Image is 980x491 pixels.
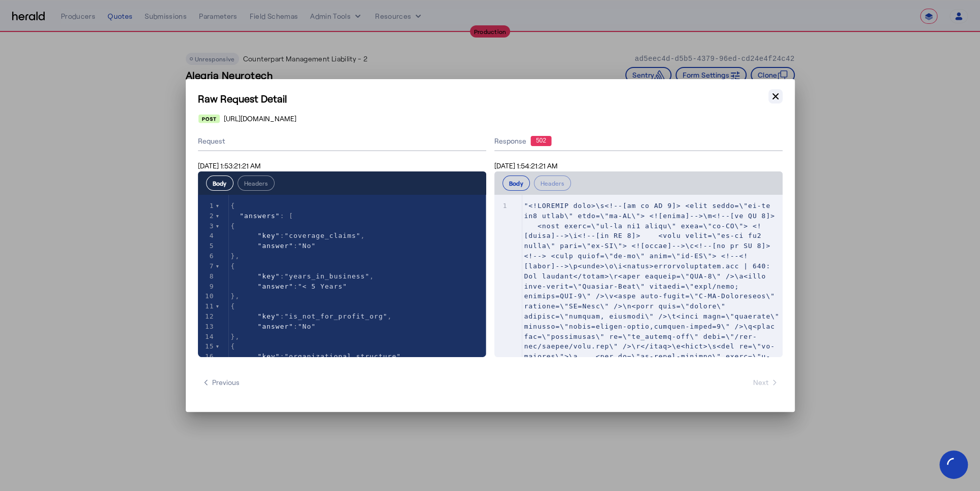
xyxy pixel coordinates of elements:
[231,212,294,220] span: : [
[298,323,316,330] span: "No"
[502,176,530,191] button: Body
[231,242,316,250] span: :
[231,262,235,270] span: {
[198,282,216,292] div: 9
[494,201,509,211] div: 1
[494,161,558,170] span: [DATE] 1:54:21:21 AM
[749,373,783,392] button: Next
[231,222,235,230] span: {
[284,272,369,280] span: "years_in_business"
[206,176,233,191] button: Body
[257,353,280,360] span: "key"
[240,212,280,220] span: "answers"
[198,332,216,342] div: 14
[231,202,235,209] span: {
[284,353,401,360] span: "organizational_structure"
[298,242,316,250] span: "No"
[198,341,216,352] div: 15
[231,312,392,320] span: : ,
[198,373,244,392] button: Previous
[231,292,240,300] span: },
[257,272,280,280] span: "key"
[238,176,275,191] button: Headers
[198,132,486,151] div: Request
[257,232,280,239] span: "key"
[198,291,216,301] div: 10
[535,137,546,144] text: 502
[257,242,293,250] span: "answer"
[231,252,240,260] span: },
[198,311,216,322] div: 12
[198,221,216,231] div: 3
[198,241,216,251] div: 5
[198,251,216,261] div: 6
[753,377,779,388] span: Next
[231,353,405,360] span: : ,
[284,312,387,320] span: "is_not_for_profit_org"
[231,272,375,280] span: : ,
[198,211,216,221] div: 2
[198,261,216,271] div: 7
[534,176,571,191] button: Headers
[202,377,240,388] span: Previous
[284,232,360,239] span: "coverage_claims"
[494,136,783,146] div: Response
[257,312,280,320] span: "key"
[231,333,240,340] span: },
[198,301,216,311] div: 11
[231,283,348,290] span: :
[231,342,235,350] span: {
[231,302,235,310] span: {
[198,201,216,211] div: 1
[198,91,783,106] h1: Raw Request Detail
[198,271,216,282] div: 8
[298,283,347,290] span: "< 5 Years"
[257,323,293,330] span: "answer"
[257,283,293,290] span: "answer"
[231,323,316,330] span: :
[198,352,216,362] div: 16
[198,161,261,170] span: [DATE] 1:53:21:21 AM
[224,114,296,124] span: [URL][DOMAIN_NAME]
[198,322,216,332] div: 13
[231,232,365,239] span: : ,
[198,231,216,241] div: 4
